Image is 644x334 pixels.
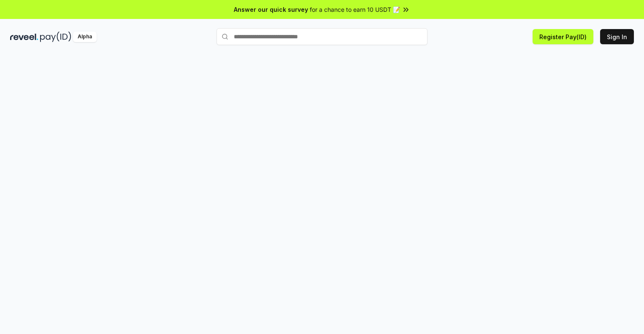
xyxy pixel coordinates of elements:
[234,5,308,14] span: Answer our quick survey
[600,29,634,44] button: Sign In
[73,32,97,42] div: Alpha
[533,29,593,44] button: Register Pay(ID)
[310,5,400,14] span: for a chance to earn 10 USDT 📝
[10,32,38,42] img: reveel_dark
[40,32,71,42] img: pay_id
